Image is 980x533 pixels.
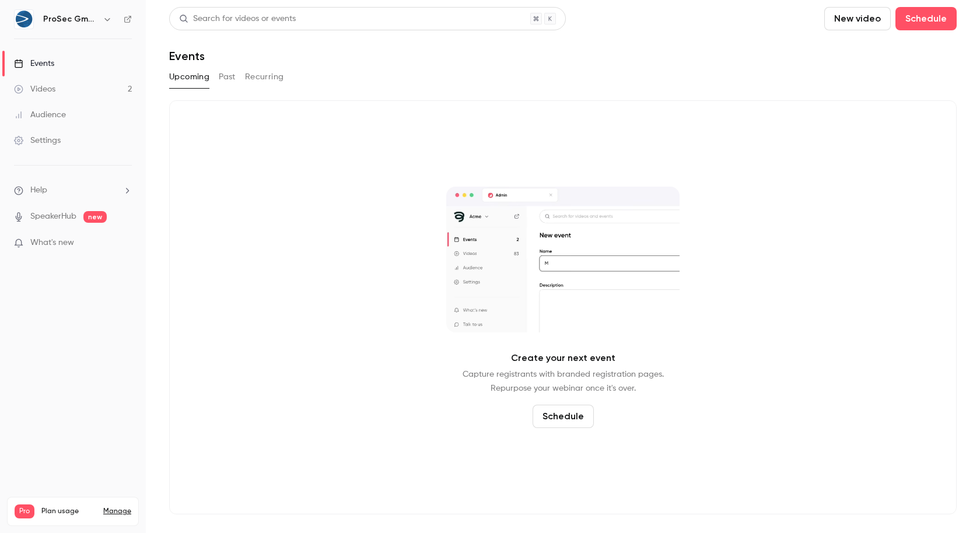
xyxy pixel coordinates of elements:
[169,49,205,63] h1: Events
[30,237,74,249] span: What's new
[41,507,96,516] span: Plan usage
[824,7,891,30] button: New video
[15,504,34,518] span: Pro
[179,13,296,25] div: Search for videos or events
[103,507,131,516] a: Manage
[533,405,594,428] button: Schedule
[245,68,284,86] button: Recurring
[30,211,76,223] a: SpeakerHub
[14,109,66,121] div: Audience
[14,83,55,95] div: Videos
[511,351,615,365] p: Create your next event
[169,68,209,86] button: Upcoming
[15,10,33,29] img: ProSec GmbH
[43,13,98,25] h6: ProSec GmbH
[219,68,236,86] button: Past
[83,211,107,223] span: new
[14,184,132,197] li: help-dropdown-opener
[895,7,957,30] button: Schedule
[30,184,47,197] span: Help
[463,367,664,395] p: Capture registrants with branded registration pages. Repurpose your webinar once it's over.
[14,135,61,146] div: Settings
[14,58,54,69] div: Events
